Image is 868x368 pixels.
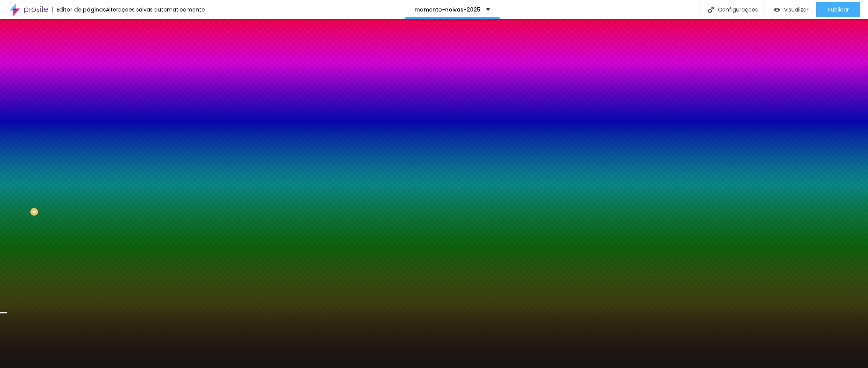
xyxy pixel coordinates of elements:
[766,2,816,17] button: Visualizar
[816,2,860,17] button: Publicar
[708,7,714,13] img: Icone
[414,7,480,12] p: momento-noivas-2025
[784,7,809,13] span: Visualizar
[52,7,106,12] div: Editor de páginas
[106,7,205,12] div: Alterações salvas automaticamente
[828,7,849,13] span: Publicar
[774,7,780,13] img: view-1.svg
